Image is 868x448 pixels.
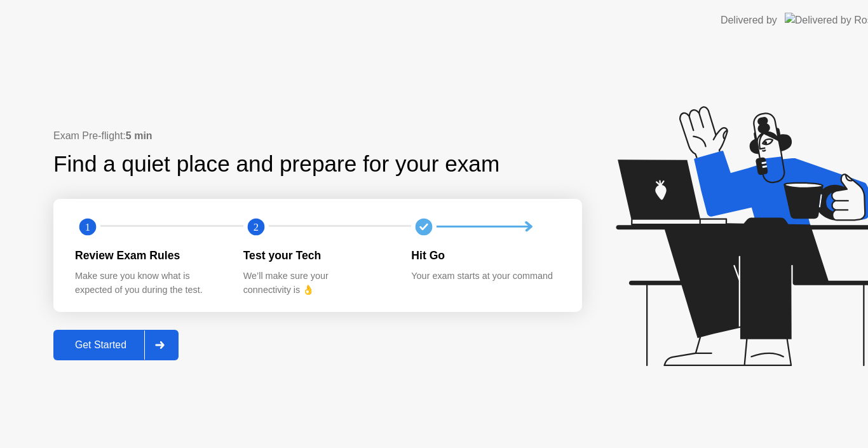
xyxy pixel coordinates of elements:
[243,269,391,297] div: We’ll make sure your connectivity is 👌
[721,13,777,28] div: Delivered by
[53,128,582,144] div: Exam Pre-flight:
[411,247,559,264] div: Hit Go
[411,269,559,283] div: Your exam starts at your command
[243,247,391,264] div: Test your Tech
[75,269,223,297] div: Make sure you know what is expected of you during the test.
[57,339,144,351] div: Get Started
[53,147,501,181] div: Find a quiet place and prepare for your exam
[126,130,153,141] b: 5 min
[85,221,90,233] text: 1
[254,221,259,233] text: 2
[75,247,223,264] div: Review Exam Rules
[53,330,179,360] button: Get Started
